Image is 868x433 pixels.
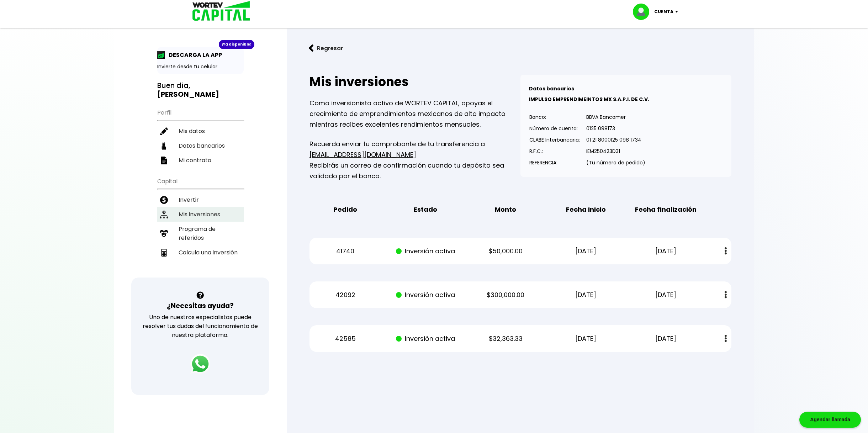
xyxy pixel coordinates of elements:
[414,204,437,215] b: Estado
[586,123,645,134] p: 0125 098173
[157,192,244,207] a: Invertir
[298,39,743,58] a: flecha izquierdaRegresar
[586,146,645,157] p: IEM250423D31
[529,146,580,157] p: R.F.C.:
[157,173,244,278] ul: Capital
[309,150,416,159] a: [EMAIL_ADDRESS][DOMAIN_NAME]
[157,105,244,168] ul: Perfil
[586,112,645,122] p: BBVA Bancomer
[298,39,354,58] button: Regresar
[529,96,649,103] b: IMPULSO EMPRENDIMEINTOS MX S.A.P.I. DE C.V.
[309,139,520,181] p: Recuerda enviar tu comprobante de tu transferencia a Recibirás un correo de confirmación cuando t...
[160,196,168,204] img: invertir-icon.b3b967d7.svg
[157,51,165,59] img: app-icon
[157,124,244,138] a: Mis datos
[799,412,861,428] div: Agendar llamada
[165,51,222,59] p: DESCARGA LA APP
[586,134,645,145] p: 01 21 8000125 098 1734
[157,245,244,260] a: Calcula una inversión
[529,134,580,145] p: CLABE Interbancaria:
[160,142,168,150] img: datos-icon.10cf9172.svg
[157,222,244,245] a: Programa de referidos
[160,211,168,218] img: inversiones-icon.6695dc30.svg
[190,354,210,374] img: logos_whatsapp-icon.242b2217.svg
[529,112,580,122] p: Banco:
[141,313,260,339] p: Uno de nuestros especialistas puede resolver tus dudas del funcionamiento de nuestra plataforma.
[635,204,697,215] b: Fecha finalización
[312,333,379,344] p: 42585
[157,138,244,153] a: Datos bancarios
[167,301,234,311] h3: ¿Necesitas ayuda?
[392,290,459,300] p: Inversión activa
[529,123,580,134] p: Número de cuenta:
[157,153,244,168] a: Mi contrato
[392,246,459,257] p: Inversión activa
[654,6,673,17] p: Cuenta
[157,81,244,99] h3: Buen día,
[632,246,700,257] p: [DATE]
[160,249,168,257] img: calculadora-icon.17d418c4.svg
[157,63,244,70] p: Invierte desde tu celular
[392,333,459,344] p: Inversión activa
[673,11,683,13] img: icon-down
[632,290,700,300] p: [DATE]
[160,229,168,237] img: recomiendanos-icon.9b8e9327.svg
[472,290,539,300] p: $300,000.00
[157,89,219,99] b: [PERSON_NAME]
[586,157,645,168] p: (Tu número de pedido)
[495,204,516,215] b: Monto
[566,204,606,215] b: Fecha inicio
[309,44,314,52] img: flecha izquierda
[552,290,620,300] p: [DATE]
[529,85,574,92] b: Datos bancarios
[219,40,254,49] div: ¡Ya disponible!
[309,98,520,130] p: Como inversionista activo de WORTEV CAPITAL, apoyas el crecimiento de emprendimientos mexicanos d...
[552,246,620,257] p: [DATE]
[160,127,168,135] img: editar-icon.952d3147.svg
[309,75,520,89] h2: Mis inversiones
[333,204,357,215] b: Pedido
[552,333,620,344] p: [DATE]
[472,246,539,257] p: $50,000.00
[632,333,700,344] p: [DATE]
[312,290,379,300] p: 42092
[312,246,379,257] p: 41740
[633,4,654,20] img: profile-image
[472,333,539,344] p: $32,363.33
[157,207,244,222] a: Mis inversiones
[529,157,580,168] p: REFERENCIA:
[160,157,168,164] img: contrato-icon.f2db500c.svg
